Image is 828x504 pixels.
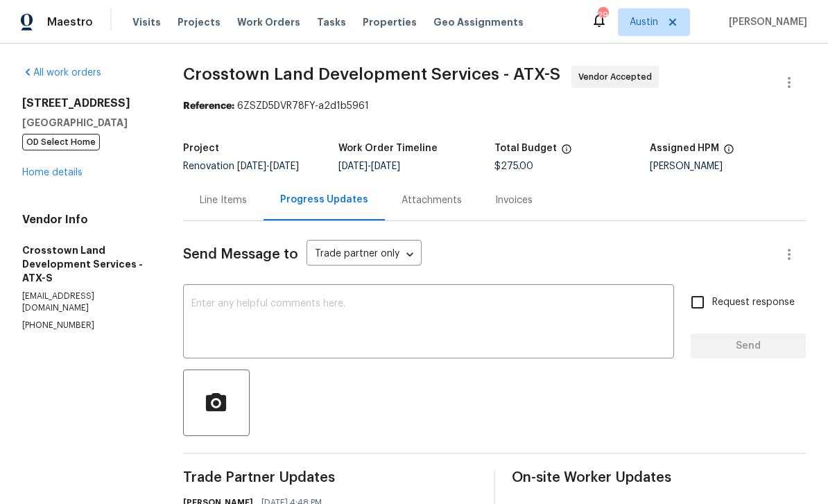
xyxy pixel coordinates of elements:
[22,243,150,285] h5: Crosstown Land Development Services - ATX-S
[22,134,100,150] span: OD Select Home
[561,144,572,162] span: The total cost of line items that have been proposed by Opendoor. This sum includes line items th...
[578,70,657,84] span: Vendor Accepted
[338,162,400,171] span: -
[598,8,607,22] div: 29
[723,15,807,29] span: [PERSON_NAME]
[723,144,734,162] span: The hpm assigned to this work order.
[200,193,247,207] div: Line Items
[237,15,300,29] span: Work Orders
[650,144,719,153] h5: Assigned HPM
[280,193,368,207] div: Progress Updates
[433,15,524,29] span: Geo Assignments
[183,144,219,153] h5: Project
[237,162,266,171] span: [DATE]
[712,295,795,310] span: Request response
[183,471,477,485] span: Trade Partner Updates
[237,162,299,171] span: -
[183,99,806,113] div: 6ZSZD5DVR78FY-a2d1b5961
[338,144,438,153] h5: Work Order Timeline
[494,162,533,171] span: $275.00
[338,162,368,171] span: [DATE]
[132,15,161,29] span: Visits
[22,320,150,331] p: [PHONE_NUMBER]
[22,116,150,130] h5: [GEOGRAPHIC_DATA]
[22,168,83,177] a: Home details
[183,66,560,82] span: Crosstown Land Development Services - ATX-S
[183,101,234,111] b: Reference:
[47,15,93,29] span: Maestro
[317,17,346,27] span: Tasks
[270,162,299,171] span: [DATE]
[495,193,533,207] div: Invoices
[22,213,150,227] h4: Vendor Info
[650,162,806,171] div: [PERSON_NAME]
[363,15,417,29] span: Properties
[178,15,221,29] span: Projects
[402,193,462,207] div: Attachments
[183,162,299,171] span: Renovation
[307,243,422,266] div: Trade partner only
[630,15,658,29] span: Austin
[512,471,806,485] span: On-site Worker Updates
[22,290,150,314] p: [EMAIL_ADDRESS][DOMAIN_NAME]
[183,247,298,261] span: Send Message to
[22,68,101,78] a: All work orders
[494,144,557,153] h5: Total Budget
[22,96,150,110] h2: [STREET_ADDRESS]
[371,162,400,171] span: [DATE]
